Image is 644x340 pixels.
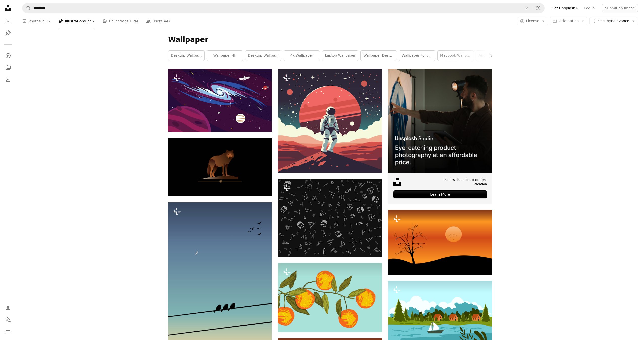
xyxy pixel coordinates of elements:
[168,138,272,196] img: A picture of a wolf on a black background
[278,118,382,123] a: An astronaut standing on top of a red planet
[388,210,492,275] img: A sunset with a lone tree in the foreground
[146,13,170,29] a: Users 447
[102,13,138,29] a: Collections 1.2M
[278,295,382,300] a: Orange tree with fruits and leaves
[278,263,382,332] img: Orange tree with fruits and leaves
[399,51,435,61] a: wallpaper for mobile
[245,51,281,61] a: desktop wallpaper
[22,3,31,13] button: Search Unsplash
[549,4,581,12] a: Get Unsplash+
[598,19,629,24] span: Relevance
[3,16,13,26] a: Photos
[517,17,548,25] button: License
[487,51,492,61] button: scroll list to the right
[476,51,512,61] a: android wallpaper
[278,216,382,220] a: A black background with a lot of different symbols
[521,3,532,13] button: Clear
[3,28,13,38] a: Illustrations
[284,51,320,61] a: 4k wallpaper
[3,63,13,73] a: Collections
[581,4,598,12] a: Log in
[430,178,487,186] span: The best in on-brand content creation
[532,3,544,13] button: Visual search
[22,13,51,29] a: Photos 215k
[164,18,170,24] span: 447
[168,98,272,103] a: An image of a space scene with planets and stars
[168,165,272,169] a: A picture of a wolf on a black background
[129,18,138,24] span: 1.2M
[168,309,272,313] a: A flock of birds sitting on top of power lines
[3,315,13,325] button: Language
[22,3,545,13] form: Find visuals sitewide
[388,309,492,314] a: a boat floating on top of a lake next to a forest
[388,69,492,204] a: The best in on-brand content creationLearn More
[42,18,51,24] span: 215k
[168,69,272,132] img: An image of a space scene with planets and stars
[388,69,492,173] img: file-1715714098234-25b8b4e9d8faimage
[361,51,397,61] a: wallpaper desktop
[3,75,13,85] a: Download History
[388,240,492,244] a: A sunset with a lone tree in the foreground
[3,327,13,337] button: Menu
[438,51,474,61] a: macbook wallpaper
[559,19,579,23] span: Orientation
[278,69,382,173] img: An astronaut standing on top of a red planet
[322,51,358,61] a: laptop wallpaper
[168,51,204,61] a: desktop wallpapers
[393,178,401,186] img: file-1631678316303-ed18b8b5cb9cimage
[393,190,487,198] div: Learn More
[602,4,638,12] button: Submit an image
[589,17,638,25] button: Sort byRelevance
[550,17,587,25] button: Orientation
[168,35,492,44] h1: Wallpaper
[207,51,243,61] a: wallpaper 4k
[278,179,382,257] img: A black background with a lot of different symbols
[3,303,13,313] a: Log in / Sign up
[3,51,13,61] a: Explore
[526,19,539,23] span: License
[598,19,611,23] span: Sort by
